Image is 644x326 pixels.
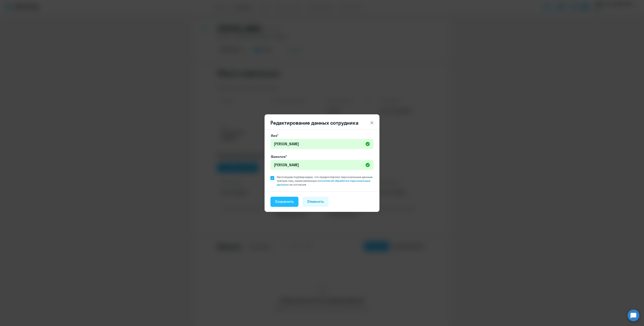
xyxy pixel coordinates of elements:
[275,199,294,204] div: Сохранить
[270,197,298,207] button: Сохранить
[307,199,324,204] div: Отменить
[271,154,287,159] label: Фамилия*
[303,197,329,207] button: Отменить
[265,119,379,126] header: Редактирование данных сотрудника
[277,175,374,186] span: Настоящим подтверждаю, что предоставляю персональные данные третьих лиц, ознакомленных с с их сог...
[277,179,370,186] a: политикой обработки персональных данных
